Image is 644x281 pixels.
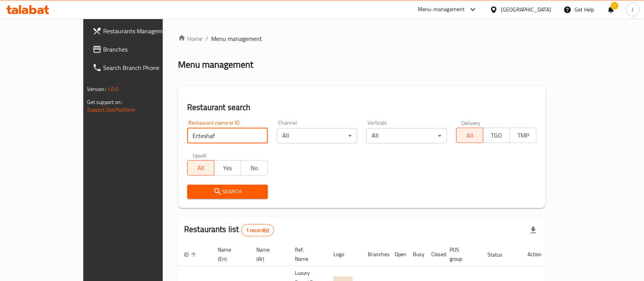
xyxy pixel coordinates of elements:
[103,45,185,54] span: Branches
[193,187,262,197] span: Search
[87,105,136,115] a: Support.OpsPlatform
[510,128,537,143] button: TMP
[87,97,122,107] span: Get support on:
[193,153,207,158] label: Upsell
[501,5,551,14] div: [GEOGRAPHIC_DATA]
[277,128,358,143] div: All
[214,160,241,175] button: Yes
[486,130,507,141] span: TGO
[362,243,388,266] th: Branches
[211,34,262,43] span: Menu management
[456,128,483,143] button: All
[86,58,191,77] a: Search Branch Phone
[418,5,465,14] div: Menu-management
[218,245,241,263] span: Name (En)
[632,5,633,14] span: J
[241,227,274,234] span: 1 record(s)
[327,243,362,266] th: Logo
[217,162,238,174] span: Yes
[483,128,510,143] button: TGO
[461,120,481,125] label: Delivery
[366,128,447,143] div: All
[187,160,214,175] button: All
[256,245,280,263] span: Name (Ar)
[187,102,536,113] h2: Restaurant search
[295,245,318,263] span: Ref. Name
[460,130,480,141] span: All
[184,250,199,259] span: ID
[187,185,268,199] button: Search
[241,160,268,175] button: No
[178,58,253,71] h2: Menu management
[178,34,545,43] nav: breadcrumb
[107,84,119,94] span: 1.0.0
[425,243,443,266] th: Closed
[487,250,512,259] span: Status
[205,34,208,43] li: /
[87,84,106,94] span: Version:
[103,26,185,36] span: Restaurants Management
[187,128,268,143] input: Search for restaurant name or ID..
[191,162,211,174] span: All
[513,130,534,141] span: TMP
[184,224,274,236] h2: Restaurants list
[407,243,425,266] th: Busy
[388,243,407,266] th: Open
[450,245,472,263] span: POS group
[103,63,185,72] span: Search Branch Phone
[524,221,542,239] div: Export file
[521,243,548,266] th: Action
[86,40,191,58] a: Branches
[244,162,265,174] span: No
[86,22,191,40] a: Restaurants Management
